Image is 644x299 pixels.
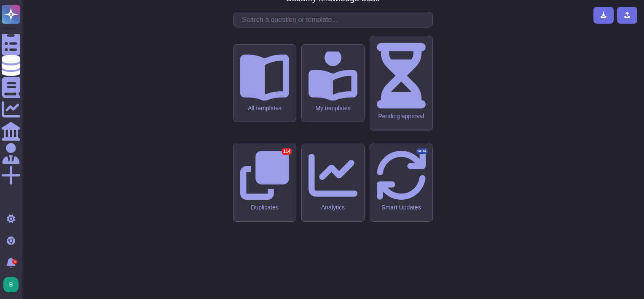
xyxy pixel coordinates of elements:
div: My templates [309,105,357,112]
div: Duplicates [240,204,289,211]
div: Analytics [309,204,357,211]
input: Search a question or template... [238,12,432,27]
div: All templates [240,105,289,112]
div: 114 [282,148,292,155]
div: Smart Updates [377,204,426,211]
div: BETA [416,148,428,154]
div: Pending approval [377,113,426,120]
img: user [3,277,19,292]
button: user [2,275,24,294]
div: 4 [12,259,17,264]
